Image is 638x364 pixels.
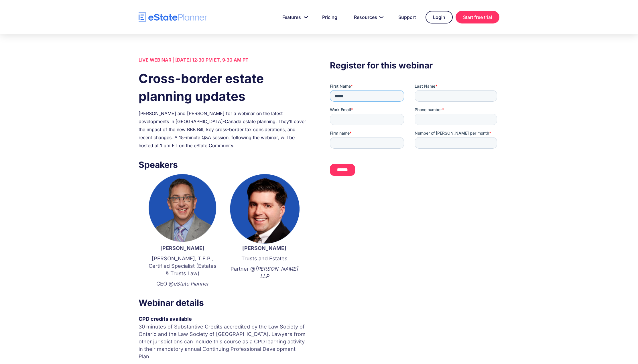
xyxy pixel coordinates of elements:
p: [PERSON_NAME], T.E.P., Certified Specialist (Estates & Trusts Law) [147,255,218,277]
em: eState Planner [174,281,209,287]
strong: [PERSON_NAME] [242,245,286,251]
a: Pricing [315,11,344,23]
div: LIVE WEBINAR | [DATE] 12:30 PM ET, 9:30 AM PT [139,56,308,64]
div: [PERSON_NAME] and [PERSON_NAME] for a webinar on the latest developments in [GEOGRAPHIC_DATA]-Can... [139,109,308,149]
p: ‍ [229,283,300,290]
a: Start free trial [456,11,499,23]
a: Login [426,11,453,23]
p: CEO @ [147,280,218,288]
em: [PERSON_NAME] LLP [255,266,298,279]
a: home [139,12,207,22]
h1: Cross-border estate planning updates [139,70,308,105]
h3: Speakers [139,158,308,171]
a: Features [275,11,312,23]
p: 30 minutes of Substantive Credits accredited by the Law Society of Ontario and the Law Society of... [139,323,308,360]
a: Resources [347,11,389,23]
h3: Register for this webinar [330,59,499,72]
a: Support [391,11,423,23]
p: Trusts and Estates [229,255,300,262]
p: Partner @ [229,265,300,280]
h3: Webinar details [139,296,308,309]
strong: [PERSON_NAME] [160,245,204,251]
iframe: Form 0 [330,83,499,181]
strong: CPD credits available [139,316,192,322]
